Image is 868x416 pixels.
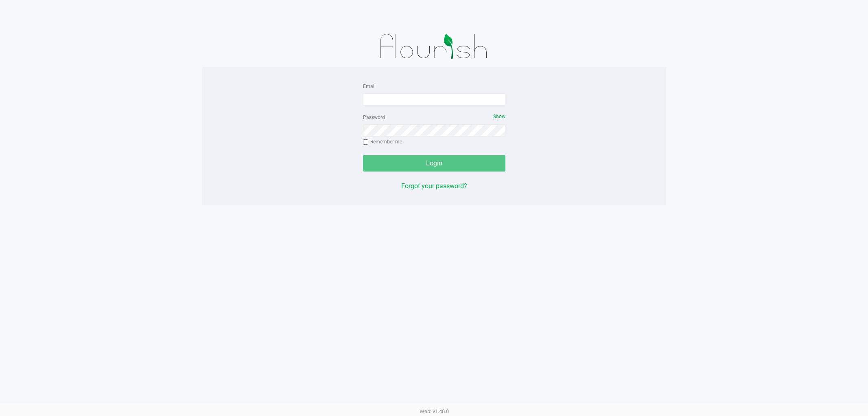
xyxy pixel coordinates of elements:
label: Remember me [363,138,402,145]
input: Remember me [363,139,369,145]
span: Web: v1.40.0 [420,408,449,414]
button: Forgot your password? [401,181,467,191]
label: Email [363,83,376,90]
span: Show [493,114,505,119]
label: Password [363,114,385,121]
